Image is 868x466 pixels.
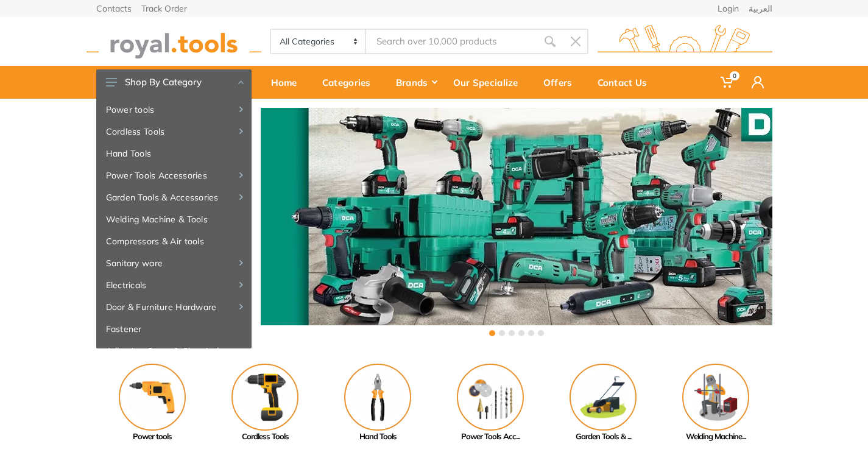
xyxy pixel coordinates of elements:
[366,29,537,54] input: Site search
[271,30,367,53] select: Category
[119,364,186,431] img: Royal - Power tools
[322,364,434,443] a: Hand Tools
[314,69,387,95] div: Categories
[314,66,387,99] a: Categories
[96,121,252,143] a: Cordless Tools
[598,25,772,58] img: royal.tools Logo
[387,69,445,95] div: Brands
[589,66,664,99] a: Contact Us
[209,364,322,443] a: Cordless Tools
[96,318,252,340] a: Fastener
[434,431,547,443] div: Power Tools Acc...
[231,364,298,431] img: Royal - Cordless Tools
[434,364,547,443] a: Power Tools Acc...
[535,69,589,95] div: Offers
[749,4,772,13] a: العربية
[547,431,660,443] div: Garden Tools & ...
[96,431,209,443] div: Power tools
[96,252,252,274] a: Sanitary ware
[96,296,252,318] a: Door & Furniture Hardware
[344,364,411,431] img: Royal - Hand Tools
[535,66,589,99] a: Offers
[96,274,252,296] a: Electricals
[263,66,314,99] a: Home
[96,99,252,121] a: Power tools
[141,4,187,13] a: Track Order
[263,69,314,95] div: Home
[660,431,772,443] div: Welding Machine...
[96,340,252,362] a: Adhesive, Spray & Chemical
[712,66,743,99] a: 0
[86,25,261,58] img: royal.tools Logo
[96,164,252,186] a: Power Tools Accessories
[718,4,739,13] a: Login
[547,364,660,443] a: Garden Tools & ...
[445,66,535,99] a: Our Specialize
[660,364,772,443] a: Welding Machine...
[682,364,749,431] img: Royal - Welding Machine & Tools
[96,69,252,95] button: Shop By Category
[322,431,434,443] div: Hand Tools
[730,71,739,80] span: 0
[445,69,535,95] div: Our Specialize
[96,364,209,443] a: Power tools
[96,186,252,208] a: Garden Tools & Accessories
[96,208,252,230] a: Welding Machine & Tools
[457,364,524,431] img: Royal - Power Tools Accessories
[570,364,637,431] img: Royal - Garden Tools & Accessories
[96,143,252,164] a: Hand Tools
[589,69,664,95] div: Contact Us
[96,4,132,13] a: Contacts
[209,431,322,443] div: Cordless Tools
[96,230,252,252] a: Compressors & Air tools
